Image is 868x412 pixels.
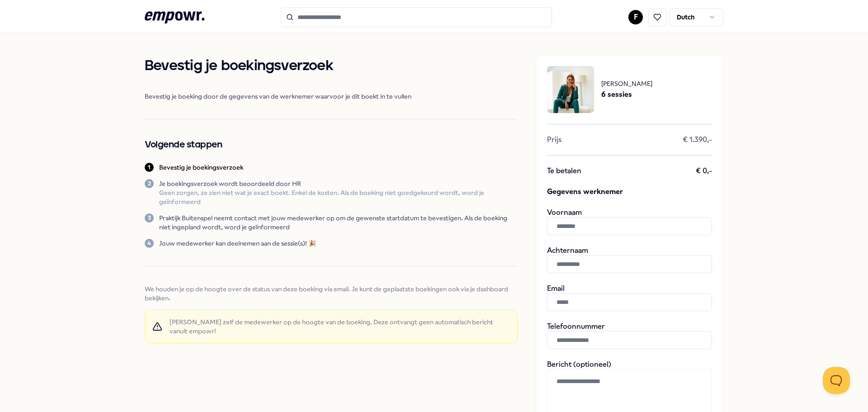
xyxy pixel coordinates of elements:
[145,284,518,303] span: We houden je op de hoogte over de status van deze boeking via email. Je kunt de geplaatste boekin...
[159,213,518,232] p: Praktijk Buitenspel neemt contact met jouw medewerker op om de gewenste startdatum te bevestigen....
[159,163,243,172] p: Bevestig je boekingsverzoek
[547,66,594,113] img: package image
[683,135,712,144] span: € 1.390,-
[281,7,552,27] input: Search for products, categories or subcategories
[823,367,850,394] iframe: Help Scout Beacon - Open
[628,10,643,24] button: F
[159,239,316,248] p: Jouw medewerker kan deelnemen aan de sessie(s)! 🎉
[145,55,518,77] h1: Bevestig je boekingsverzoek
[145,163,154,172] div: 1
[547,166,581,175] span: Te betalen
[145,179,154,188] div: 2
[601,89,652,100] span: 6 sessies
[145,137,518,152] h2: Volgende stappen
[547,322,712,349] div: Telefoonnummer
[601,79,652,89] span: [PERSON_NAME]
[159,179,518,188] p: Je boekingsverzoek wordt beoordeeld door HR
[547,208,712,235] div: Voornaam
[159,188,518,206] p: Geen zorgen, ze zien niet wat je exact boekt. Enkel de kosten. Als de boeking niet goedgekeurd wo...
[547,186,712,197] span: Gegevens werknemer
[696,166,712,175] span: € 0,-
[145,239,154,248] div: 4
[170,317,510,336] span: [PERSON_NAME] zelf de medewerker op de hoogte van de boeking. Deze ontvangt geen automatisch beri...
[547,135,561,144] span: Prijs
[547,246,712,273] div: Achternaam
[145,92,518,101] span: Bevestig je boeking door de gegevens van de werknemer waarvoor je dit boekt in te vullen
[547,284,712,311] div: Email
[145,213,154,223] div: 3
